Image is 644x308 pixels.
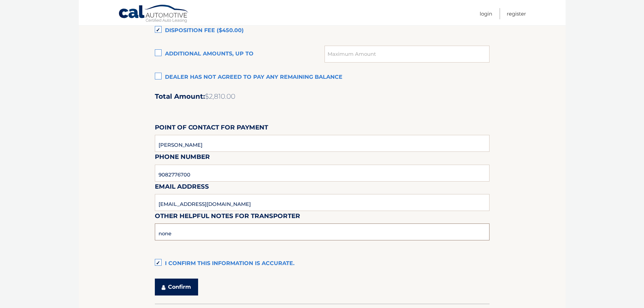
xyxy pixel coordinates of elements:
input: Maximum Amount [325,46,489,63]
a: Login [480,8,492,19]
label: Other helpful notes for transporter [155,211,300,223]
label: Disposition Fee ($450.00) [155,24,490,38]
a: Register [507,8,526,19]
label: I confirm this information is accurate. [155,257,490,270]
label: Dealer has not agreed to pay any remaining balance [155,71,490,84]
button: Confirm [155,279,198,295]
h2: Total Amount: [155,92,490,101]
label: Email Address [155,182,209,194]
label: Additional amounts, up to [155,47,325,61]
a: Cal Automotive [118,4,189,24]
label: Point of Contact for Payment [155,122,268,135]
span: $2,810.00 [205,92,235,100]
